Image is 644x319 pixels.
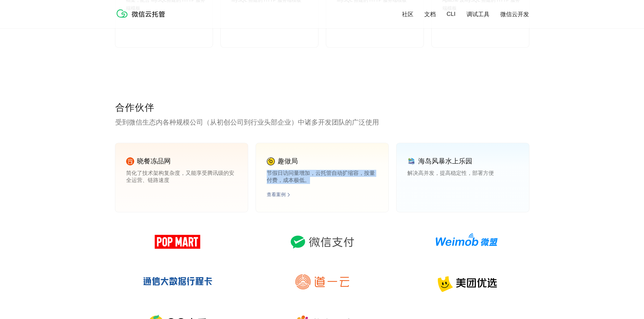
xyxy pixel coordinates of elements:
p: 海岛风暴水上乐园 [418,157,472,166]
a: 调试工具 [467,10,490,18]
a: 微信云开发 [500,10,529,18]
a: 微信云托管 [115,16,169,21]
a: CLI [447,11,455,18]
a: 社区 [402,10,413,18]
a: 查看案例 [267,192,286,198]
p: 节假日访问量增加，云托管自动扩缩容，按量付费，成本极低。 [267,170,378,183]
p: 受到微信生态内各种规模公司（从初创公司到行业头部企业）中诸多开发团队的广泛使用 [115,117,529,127]
p: 晓餐冻品网 [137,157,171,166]
p: 解决高并发，提高稳定性，部署方便 [407,170,518,183]
img: 微信云托管 [115,7,169,20]
p: 简化了技术架构复杂度，又能享受腾讯级的安全运营、链路速度 [126,170,237,183]
a: 文档 [424,10,436,18]
p: 趣做局 [278,157,298,166]
p: 合作伙伴 [115,101,529,115]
